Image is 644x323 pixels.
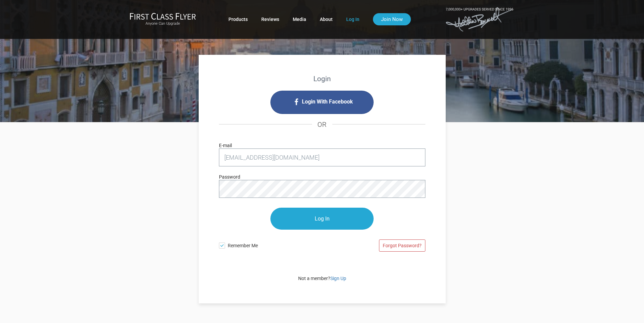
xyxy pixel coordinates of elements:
[302,96,353,107] span: Login With Facebook
[330,276,346,281] a: Sign Up
[130,13,196,26] a: First Class FlyerAnyone Can Upgrade
[270,208,374,230] input: Log In
[261,13,279,25] a: Reviews
[130,21,196,26] small: Anyone Can Upgrade
[130,13,196,20] img: First Class Flyer
[270,91,374,114] i: Login with Facebook
[320,13,333,25] a: About
[219,173,240,181] label: Password
[228,239,322,249] span: Remember Me
[298,276,346,281] span: Not a member?
[293,13,306,25] a: Media
[379,239,425,252] a: Forgot Password?
[373,13,411,25] a: Join Now
[346,13,359,25] a: Log In
[228,13,248,25] a: Products
[219,142,232,149] label: E-mail
[313,75,331,83] strong: Login
[219,114,425,135] h4: OR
